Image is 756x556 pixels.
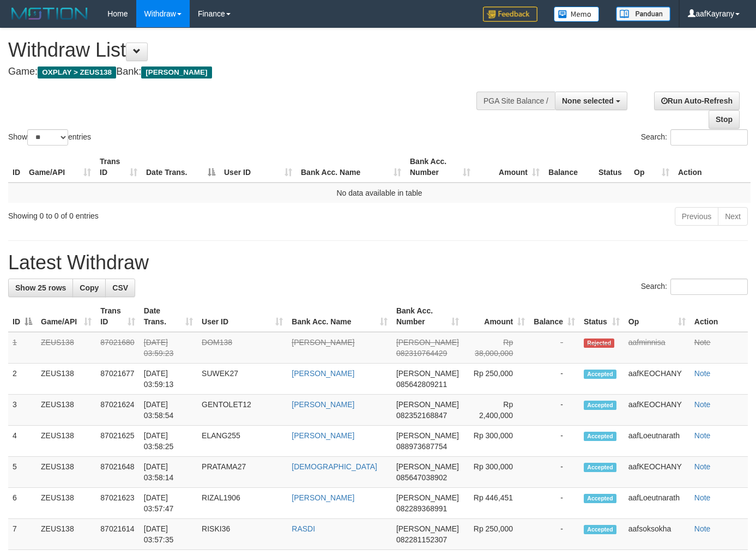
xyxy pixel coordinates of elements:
[292,493,354,502] a: [PERSON_NAME]
[37,364,96,395] td: ZEUS138
[694,462,711,471] a: Note
[37,488,96,519] td: ZEUS138
[670,129,748,146] input: Search:
[396,369,459,378] span: [PERSON_NAME]
[694,524,711,533] a: Note
[15,283,66,292] span: Show 25 rows
[96,364,139,395] td: 87021677
[584,463,616,472] span: Accepted
[396,524,459,533] span: [PERSON_NAME]
[594,152,630,183] th: Status
[396,442,447,451] span: Copy 088973687754 to clipboard
[463,488,529,519] td: Rp 446,451
[529,364,579,395] td: -
[562,96,614,105] span: None selected
[624,457,690,488] td: aafKEOCHANY
[544,152,594,183] th: Balance
[292,462,377,471] a: [DEMOGRAPHIC_DATA]
[554,7,600,22] img: Button%20Memo.svg
[463,395,529,426] td: Rp 2,400,000
[140,426,197,457] td: [DATE] 03:58:25
[8,395,37,426] td: 3
[96,519,139,550] td: 87021614
[463,519,529,550] td: Rp 250,000
[396,493,459,502] span: [PERSON_NAME]
[292,338,354,347] a: [PERSON_NAME]
[96,426,139,457] td: 87021625
[8,332,37,364] td: 1
[292,524,315,533] a: RASDI
[197,395,287,426] td: GENTOLET12
[674,152,751,183] th: Action
[8,252,748,274] h1: Latest Withdraw
[96,395,139,426] td: 87021624
[8,426,37,457] td: 4
[27,129,68,146] select: Showentries
[96,488,139,519] td: 87021623
[72,279,106,297] a: Copy
[463,301,529,332] th: Amount: activate to sort column ascending
[197,457,287,488] td: PRATAMA27
[579,301,624,332] th: Status: activate to sort column ascending
[641,129,748,146] label: Search:
[616,7,670,21] img: panduan.png
[694,369,711,378] a: Note
[624,364,690,395] td: aafKEOCHANY
[529,301,579,332] th: Balance: activate to sort column ascending
[476,92,555,110] div: PGA Site Balance /
[8,152,25,183] th: ID
[8,457,37,488] td: 5
[630,152,674,183] th: Op: activate to sort column ascending
[140,332,197,364] td: [DATE] 03:59:23
[463,426,529,457] td: Rp 300,000
[197,426,287,457] td: ELANG255
[584,494,616,503] span: Accepted
[8,183,751,203] td: No data available in table
[396,431,459,440] span: [PERSON_NAME]
[584,525,616,534] span: Accepted
[396,535,447,544] span: Copy 082281152307 to clipboard
[8,301,37,332] th: ID: activate to sort column descending
[694,431,711,440] a: Note
[641,279,748,295] label: Search:
[8,39,493,61] h1: Withdraw List
[529,488,579,519] td: -
[483,7,537,22] img: Feedback.jpg
[37,519,96,550] td: ZEUS138
[624,519,690,550] td: aafsoksokha
[396,338,459,347] span: [PERSON_NAME]
[529,395,579,426] td: -
[396,473,447,482] span: Copy 085647038902 to clipboard
[584,339,614,348] span: Rejected
[8,206,307,221] div: Showing 0 to 0 of 0 entries
[37,395,96,426] td: ZEUS138
[142,152,220,183] th: Date Trans.: activate to sort column descending
[37,457,96,488] td: ZEUS138
[584,401,616,410] span: Accepted
[396,504,447,513] span: Copy 082289368991 to clipboard
[675,207,718,226] a: Previous
[624,426,690,457] td: aafLoeutnarath
[141,67,211,78] span: [PERSON_NAME]
[584,370,616,379] span: Accepted
[670,279,748,295] input: Search:
[624,395,690,426] td: aafKEOCHANY
[463,332,529,364] td: Rp 38,000,000
[463,364,529,395] td: Rp 250,000
[197,301,287,332] th: User ID: activate to sort column ascending
[8,488,37,519] td: 6
[25,152,95,183] th: Game/API: activate to sort column ascending
[112,283,128,292] span: CSV
[694,493,711,502] a: Note
[38,67,116,78] span: OXPLAY > ZEUS138
[37,332,96,364] td: ZEUS138
[140,395,197,426] td: [DATE] 03:58:54
[624,332,690,364] td: aafminnisa
[396,349,447,358] span: Copy 082310764429 to clipboard
[96,457,139,488] td: 87021648
[392,301,463,332] th: Bank Acc. Number: activate to sort column ascending
[95,152,142,183] th: Trans ID: activate to sort column ascending
[8,364,37,395] td: 2
[292,400,354,409] a: [PERSON_NAME]
[197,364,287,395] td: SUWEK27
